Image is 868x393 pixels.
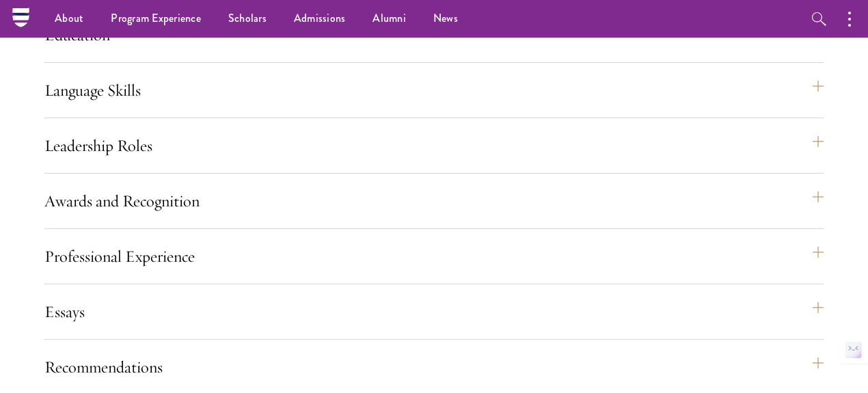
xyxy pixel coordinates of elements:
button: Professional Experience [44,240,824,273]
button: Essays [44,295,824,328]
button: Awards and Recognition [44,185,824,217]
button: Leadership Roles [44,129,824,162]
button: Recommendations [44,351,824,383]
button: Language Skills [44,74,824,107]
